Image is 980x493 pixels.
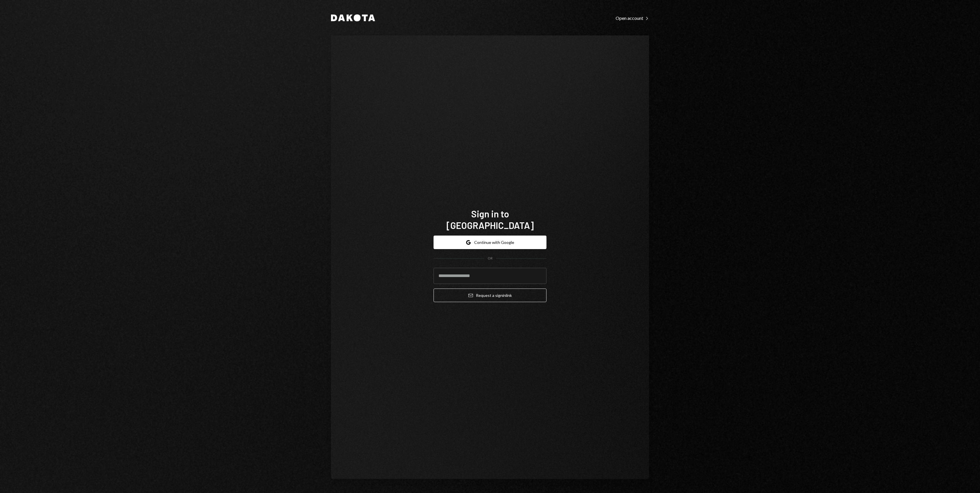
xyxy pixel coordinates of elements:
[434,289,546,302] button: Request a signinlink
[434,236,546,249] button: Continue with Google
[616,15,649,21] div: Open account
[434,208,546,231] h1: Sign in to [GEOGRAPHIC_DATA]
[488,256,493,261] div: OR
[616,15,649,21] a: Open account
